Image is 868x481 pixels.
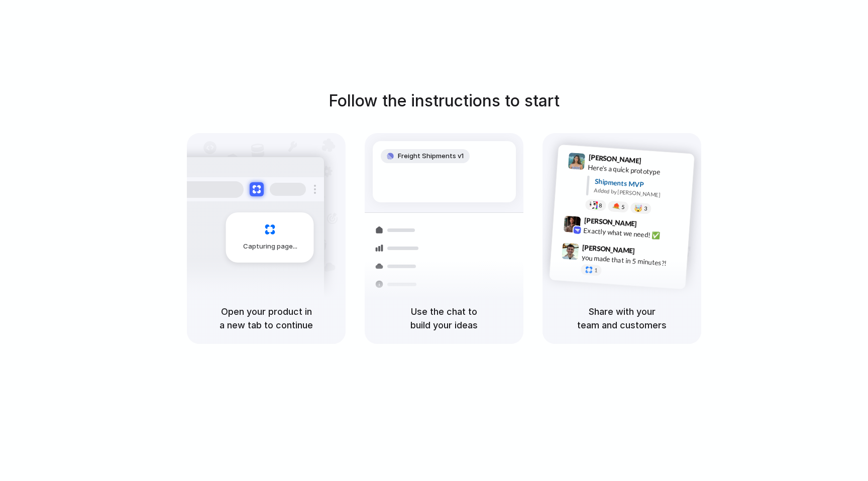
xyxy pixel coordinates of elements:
h5: Use the chat to build your ideas [377,305,511,332]
div: Exactly what we need! ✅ [583,225,684,242]
span: [PERSON_NAME] [582,242,635,257]
span: [PERSON_NAME] [584,215,637,229]
h5: Open your product in a new tab to continue [199,305,334,332]
span: 9:47 AM [638,247,659,259]
div: Shipments MVP [594,176,687,193]
div: 🤯 [634,204,643,212]
h1: Follow the instructions to start [329,89,560,113]
h5: Share with your team and customers [555,305,689,332]
span: Capturing page [243,242,299,252]
span: 5 [621,204,625,210]
span: Freight Shipments v1 [398,151,464,161]
span: 9:42 AM [640,219,661,231]
div: Added by [PERSON_NAME] [594,186,686,201]
div: Here's a quick prototype [588,162,688,179]
span: 8 [599,203,602,208]
span: 1 [594,268,598,273]
div: you made that in 5 minutes?! [581,252,682,269]
span: [PERSON_NAME] [588,152,641,166]
span: 3 [644,206,647,211]
span: 9:41 AM [644,157,665,169]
